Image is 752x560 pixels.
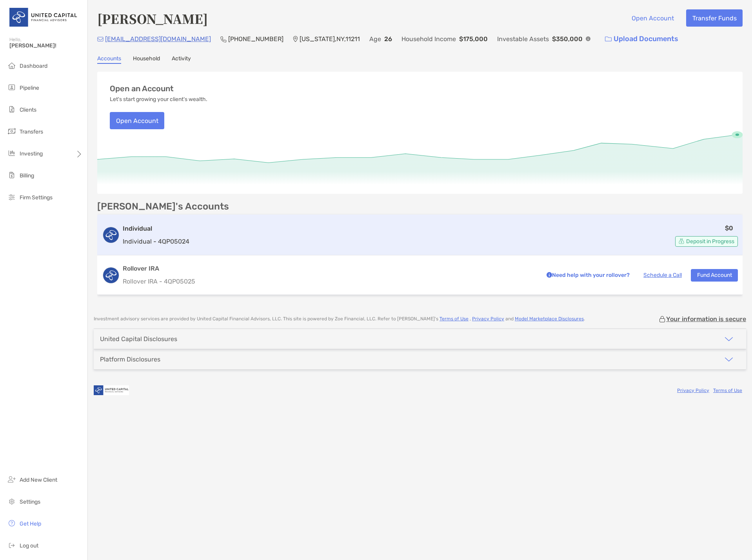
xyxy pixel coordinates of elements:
[110,84,174,93] h3: Open an Account
[666,315,746,323] p: Your information is secure
[9,42,83,49] span: [PERSON_NAME]!
[20,85,39,91] span: Pipeline
[552,34,583,44] p: $350,000
[110,112,164,129] button: Open Account
[97,55,121,64] a: Accounts
[20,128,43,135] span: Transfers
[293,36,298,42] img: Location Icon
[123,264,536,273] h3: Rollover IRA
[110,96,207,103] p: Let's start growing your client's wealth.
[724,355,734,364] img: icon arrow
[7,475,16,484] img: add_new_client icon
[20,172,34,179] span: Billing
[7,126,16,136] img: transfers icon
[97,37,104,42] img: Email Icon
[20,499,40,505] span: Settings
[100,335,177,343] div: United Capital Disclosures
[713,388,742,393] a: Terms of Use
[643,272,682,278] a: Schedule a Call
[725,223,733,233] p: $0
[228,34,283,44] p: [PHONE_NUMBER]
[7,540,16,550] img: logout icon
[220,36,227,42] img: Phone Icon
[459,34,488,44] p: $175,000
[94,381,129,399] img: company logo
[679,238,684,244] img: Account Status icon
[97,9,208,27] h4: [PERSON_NAME]
[600,31,683,47] a: Upload Documents
[691,269,738,282] button: Fund Account
[103,227,119,243] img: logo account
[401,34,456,44] p: Household Income
[20,107,36,113] span: Clients
[7,83,16,92] img: pipeline icon
[625,9,680,27] button: Open Account
[20,542,38,549] span: Log out
[94,316,585,322] p: Investment advisory services are provided by United Capital Financial Advisors, LLC . This site i...
[724,334,734,344] img: icon arrow
[369,34,381,44] p: Age
[686,9,743,27] button: Transfer Funds
[7,192,16,202] img: firm-settings icon
[20,150,43,157] span: Investing
[7,105,16,114] img: clients icon
[20,477,57,483] span: Add New Client
[100,356,160,363] div: Platform Disclosures
[7,497,16,506] img: settings icon
[515,316,584,322] a: Model Marketplace Disclosures
[9,3,78,31] img: United Capital Logo
[497,34,549,44] p: Investable Assets
[7,61,16,70] img: dashboard icon
[123,276,536,286] p: Rollover IRA - 4QP05025
[105,34,211,44] p: [EMAIL_ADDRESS][DOMAIN_NAME]
[472,316,504,322] a: Privacy Policy
[123,224,189,233] h3: Individual
[97,202,229,211] p: [PERSON_NAME]'s Accounts
[123,237,189,246] p: Individual - 4QP05024
[20,63,47,69] span: Dashboard
[677,388,709,393] a: Privacy Policy
[20,194,53,201] span: Firm Settings
[7,518,16,528] img: get-help icon
[384,34,392,44] p: 26
[545,270,630,280] p: Need help with your rollover?
[133,55,160,64] a: Household
[172,55,191,64] a: Activity
[605,36,612,42] img: button icon
[586,36,590,41] img: Info Icon
[20,520,41,527] span: Get Help
[7,148,16,158] img: investing icon
[686,239,734,244] span: Deposit in Progress
[103,267,119,283] img: logo account
[7,170,16,180] img: billing icon
[440,316,469,322] a: Terms of Use
[300,34,360,44] p: [US_STATE] , NY , 11211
